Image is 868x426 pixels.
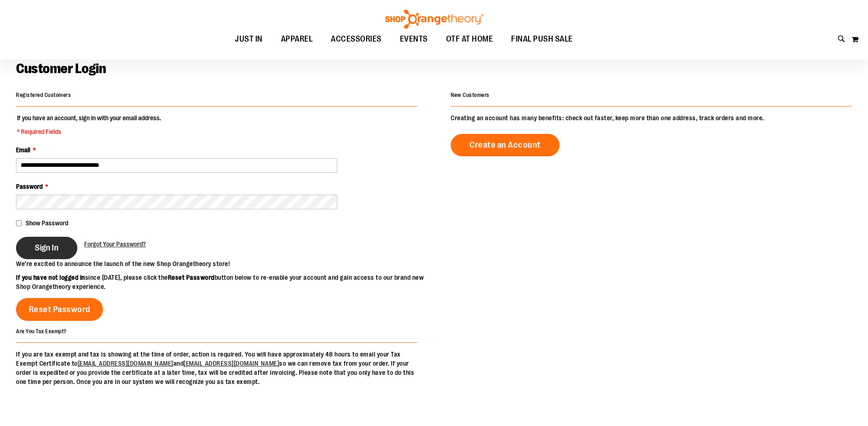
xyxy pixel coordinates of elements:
[29,304,91,314] span: Reset Password
[16,350,417,386] p: If you are tax exempt and tax is showing at the time of order, action is required. You will have ...
[183,360,279,367] a: [EMAIL_ADDRESS][DOMAIN_NAME]
[451,92,490,98] strong: New Customers
[226,29,272,50] a: JUST IN
[281,29,313,49] span: APPAREL
[331,29,382,49] span: ACCESSORIES
[272,29,322,50] a: APPAREL
[17,127,161,136] span: * Required Fields
[400,29,428,49] span: EVENTS
[16,113,162,136] legend: If you have an account, sign in with your email address.
[391,29,437,50] a: EVENTS
[78,360,173,367] a: [EMAIL_ADDRESS][DOMAIN_NAME]
[16,274,85,281] strong: If you have not logged in
[16,146,30,154] span: Email
[16,61,106,76] span: Customer Login
[384,10,485,29] img: Shop Orangetheory
[16,273,434,291] p: since [DATE], please click the button below to re-enable your account and gain access to our bran...
[235,29,263,49] span: JUST IN
[16,259,434,268] p: We’re excited to announce the launch of the new Shop Orangetheory store!
[35,243,59,253] span: Sign In
[16,298,103,321] a: Reset Password
[26,219,68,227] span: Show Password
[84,240,146,248] span: Forgot Your Password?
[446,29,493,49] span: OTF AT HOME
[502,29,582,50] a: FINAL PUSH SALE
[437,29,502,50] a: OTF AT HOME
[322,29,391,50] a: ACCESSORIES
[511,29,573,49] span: FINAL PUSH SALE
[16,92,71,98] strong: Registered Customers
[16,328,67,335] strong: Are You Tax Exempt?
[469,140,541,150] span: Create an Account
[84,240,146,249] a: Forgot Your Password?
[168,274,215,281] strong: Reset Password
[451,113,852,122] p: Creating an account has many benefits: check out faster, keep more than one address, track orders...
[451,134,560,156] a: Create an Account
[16,237,77,259] button: Sign In
[16,183,43,190] span: Password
